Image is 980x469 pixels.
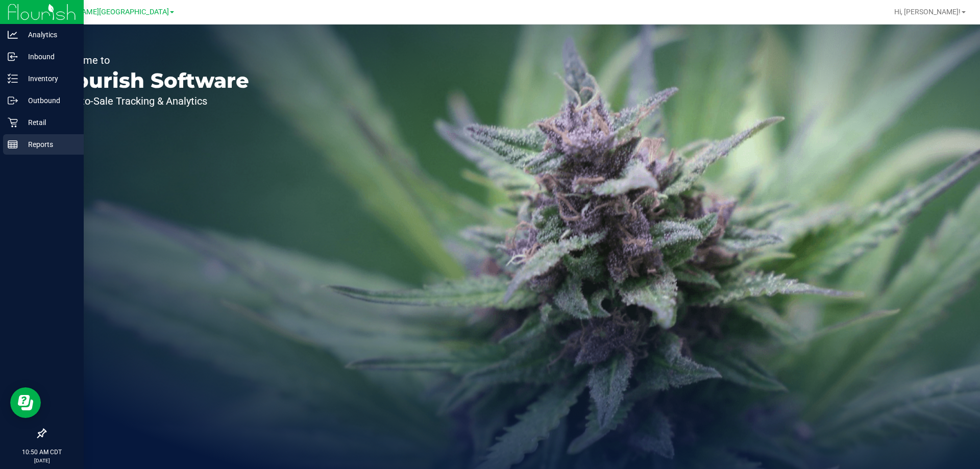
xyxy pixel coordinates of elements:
[8,52,18,62] inline-svg: Inbound
[8,117,18,128] inline-svg: Retail
[18,94,79,107] p: Outbound
[8,73,18,84] inline-svg: Inventory
[55,96,249,106] p: Seed-to-Sale Tracking & Analytics
[5,448,79,457] p: 10:50 AM CDT
[5,457,79,464] p: [DATE]
[8,30,18,40] inline-svg: Analytics
[55,55,249,65] p: Welcome to
[18,29,79,41] p: Analytics
[8,95,18,106] inline-svg: Outbound
[18,116,79,129] p: Retail
[18,51,79,63] p: Inbound
[18,138,79,151] p: Reports
[55,70,249,91] p: Flourish Software
[8,139,18,150] inline-svg: Reports
[34,8,169,16] span: Ft [PERSON_NAME][GEOGRAPHIC_DATA]
[18,72,79,85] p: Inventory
[894,8,961,16] span: Hi, [PERSON_NAME]!
[10,387,41,418] iframe: Resource center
